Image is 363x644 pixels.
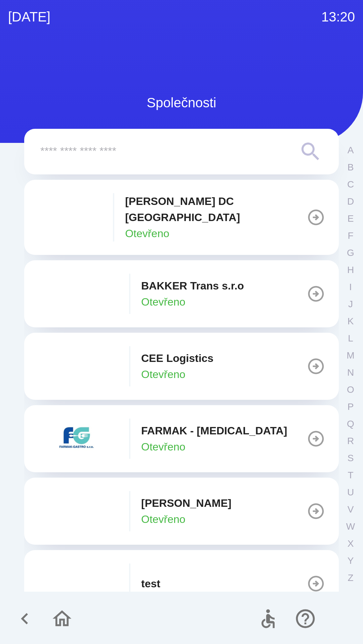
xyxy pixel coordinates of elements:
[347,384,354,395] p: O
[331,610,350,628] img: cs flag
[342,278,359,296] button: I
[38,274,118,314] img: eba99837-dbda-48f3-8a63-9647f5990611.png
[348,469,353,481] p: T
[141,511,186,527] p: Otevřeno
[342,381,359,398] button: O
[342,569,359,586] button: Z
[147,93,216,113] p: Společnosti
[342,142,359,159] button: A
[141,495,231,511] p: [PERSON_NAME]
[24,478,339,545] button: [PERSON_NAME]Otevřeno
[125,225,169,241] p: Otevřeno
[348,230,353,241] p: F
[24,550,339,617] button: test
[38,419,118,459] img: 5ee10d7b-21a5-4c2b-ad2f-5ef9e4226557.png
[348,161,354,173] p: B
[38,563,118,604] img: 240x120
[342,159,359,176] button: B
[24,405,339,472] button: FARMAK - [MEDICAL_DATA]Otevřeno
[141,576,160,592] p: test
[24,180,339,255] button: [PERSON_NAME] DC [GEOGRAPHIC_DATA]Otevřeno
[342,176,359,193] button: C
[342,415,359,432] button: Q
[24,47,339,79] img: Logo
[342,552,359,569] button: Y
[342,535,359,552] button: X
[141,423,287,439] p: FARMAK - [MEDICAL_DATA]
[348,538,354,549] p: X
[348,503,354,515] p: V
[347,367,354,378] p: N
[125,193,307,225] p: [PERSON_NAME] DC [GEOGRAPHIC_DATA]
[347,435,354,447] p: R
[348,144,354,156] p: A
[38,346,118,386] img: ba8847e2-07ef-438b-a6f1-28de549c3032.png
[348,555,354,567] p: Y
[141,350,213,366] p: CEE Logistics
[342,261,359,278] button: H
[342,227,359,244] button: F
[24,260,339,327] button: BAKKER Trans s.r.oOtevřeno
[342,193,359,210] button: D
[346,521,355,532] p: W
[342,296,359,313] button: J
[141,294,186,310] p: Otevřeno
[348,315,354,327] p: K
[348,213,354,224] p: E
[347,418,354,430] p: Q
[348,298,353,310] p: J
[342,210,359,227] button: E
[348,332,353,344] p: L
[348,452,354,464] p: S
[342,432,359,449] button: R
[141,439,186,455] p: Otevřeno
[342,347,359,364] button: M
[8,7,50,27] p: [DATE]
[342,398,359,415] button: P
[347,196,354,207] p: D
[38,491,118,531] img: 240x120
[347,350,354,361] p: M
[342,501,359,518] button: V
[342,313,359,330] button: K
[347,178,354,190] p: C
[349,281,352,293] p: I
[321,7,355,27] p: 13:20
[342,364,359,381] button: N
[141,278,244,294] p: BAKKER Trans s.r.o
[348,572,353,584] p: Z
[342,449,359,467] button: S
[38,197,102,237] img: 092fc4fe-19c8-4166-ad20-d7efd4551fba.png
[24,333,339,400] button: CEE LogisticsOtevřeno
[342,484,359,501] button: U
[347,264,354,276] p: H
[342,518,359,535] button: W
[342,467,359,484] button: T
[347,247,354,259] p: G
[348,401,354,413] p: P
[342,244,359,261] button: G
[342,330,359,347] button: L
[141,366,186,382] p: Otevřeno
[347,486,354,498] p: U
